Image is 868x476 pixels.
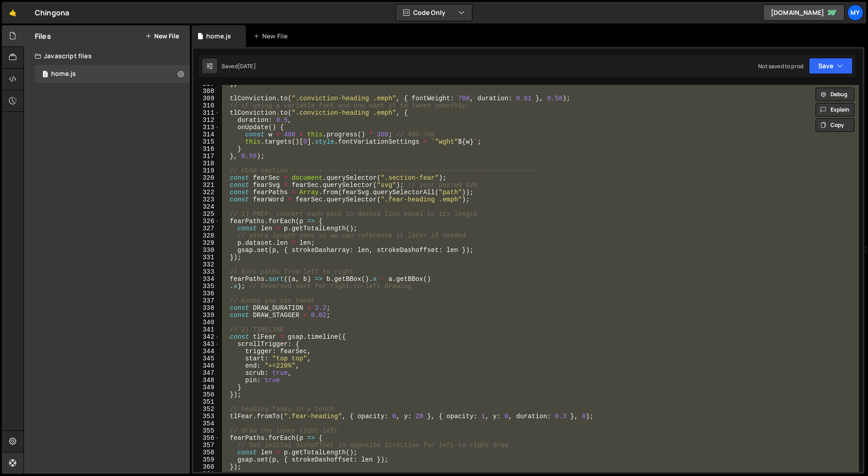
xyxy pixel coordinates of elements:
div: 338 [193,304,220,312]
div: 335 [193,283,220,290]
span: 1 [42,71,48,79]
button: Debug [816,88,854,101]
div: 316 [193,145,220,153]
div: home.js [206,32,231,41]
a: 🤙 [2,2,24,23]
div: 333 [193,268,220,275]
div: 348 [193,377,220,384]
div: 319 [193,167,220,174]
div: 311 [193,109,220,117]
div: 323 [193,196,220,203]
div: 346 [193,362,220,369]
div: 312 [193,117,220,124]
div: Chingona [35,7,69,18]
div: 313 [193,124,220,131]
div: 309 [193,95,220,102]
div: 328 [193,232,220,239]
div: Javascript files [24,47,190,65]
div: 317 [193,153,220,160]
div: [DATE] [238,62,256,70]
div: 343 [193,341,220,348]
div: 345 [193,355,220,362]
div: 354 [193,420,220,427]
div: 310 [193,102,220,109]
div: 334 [193,275,220,283]
div: 308 [193,88,220,95]
div: 314 [193,131,220,138]
div: 321 [193,182,220,189]
div: 327 [193,225,220,232]
h2: Files [35,31,51,41]
div: 349 [193,384,220,391]
div: 329 [193,239,220,247]
div: 324 [193,203,220,210]
div: 330 [193,247,220,254]
div: 322 [193,189,220,196]
div: 360 [193,463,220,471]
div: 347 [193,369,220,377]
div: 344 [193,348,220,355]
a: My [847,5,863,21]
div: 332 [193,261,220,268]
div: 355 [193,427,220,434]
div: New File [253,32,291,41]
button: Save [809,58,853,74]
div: 340 [193,319,220,326]
div: 337 [193,297,220,304]
div: 358 [193,449,220,456]
div: 351 [193,398,220,406]
div: home.js [51,70,76,78]
div: Not saved to prod [758,62,803,70]
div: 353 [193,413,220,420]
div: 315 [193,138,220,145]
a: [DOMAIN_NAME] [763,5,844,21]
button: Code Only [396,5,472,21]
div: 359 [193,456,220,463]
div: 350 [193,391,220,398]
div: 357 [193,442,220,449]
div: 352 [193,406,220,413]
div: 356 [193,434,220,442]
div: 336 [193,290,220,297]
div: 331 [193,254,220,261]
div: Saved [222,62,256,70]
div: 318 [193,160,220,167]
div: 326 [193,218,220,225]
button: Copy [816,118,854,132]
div: 325 [193,210,220,218]
div: 339 [193,312,220,319]
div: 16722/45723.js [35,65,190,83]
div: 341 [193,326,220,333]
button: Explain [816,103,854,117]
button: New File [145,33,179,40]
div: 320 [193,174,220,182]
div: 342 [193,333,220,341]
